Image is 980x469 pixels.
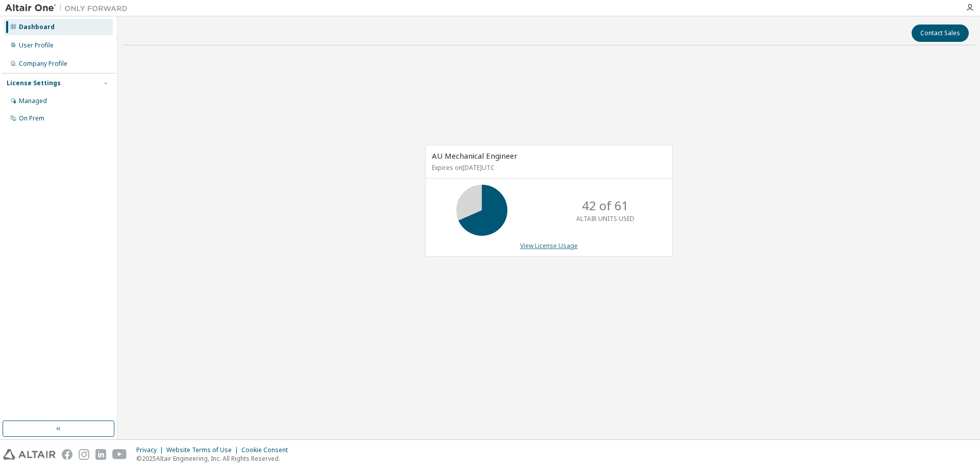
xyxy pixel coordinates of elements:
span: AU Mechanical Engineer [432,151,518,161]
p: © 2025 Altair Engineering, Inc. All Rights Reserved. [136,454,294,463]
div: On Prem [19,114,44,122]
div: Company Profile [19,60,67,68]
div: Website Terms of Use [166,446,241,454]
img: altair_logo.svg [3,449,56,460]
div: User Profile [19,41,54,50]
div: Cookie Consent [241,446,294,454]
p: 42 of 61 [582,197,629,214]
img: Altair One [5,3,133,13]
a: View License Usage [520,241,578,250]
p: ALTAIR UNITS USED [576,214,634,223]
div: License Settings [7,79,61,87]
img: facebook.svg [62,449,72,460]
div: Privacy [136,446,166,454]
img: instagram.svg [79,449,89,460]
button: Contact Sales [912,24,969,42]
div: Dashboard [19,23,55,31]
p: Expires on [DATE] UTC [432,163,664,172]
div: Managed [19,97,47,105]
img: youtube.svg [112,449,127,460]
img: linkedin.svg [95,449,106,460]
